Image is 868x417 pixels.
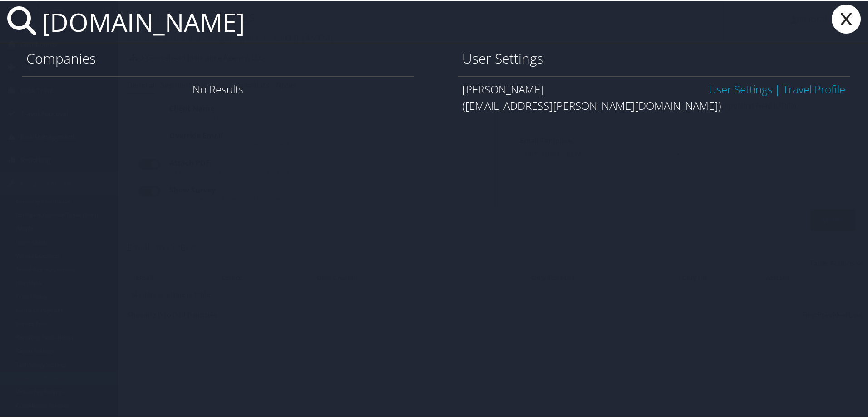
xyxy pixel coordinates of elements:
span: [PERSON_NAME] [462,81,544,96]
div: ([EMAIL_ADDRESS][PERSON_NAME][DOMAIN_NAME]) [462,97,845,113]
a: View OBT Profile [783,81,845,96]
span: | [772,81,783,96]
div: No Results [22,75,414,101]
h1: User Settings [462,48,845,67]
h1: Companies [26,48,409,67]
a: User Settings [709,81,772,96]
